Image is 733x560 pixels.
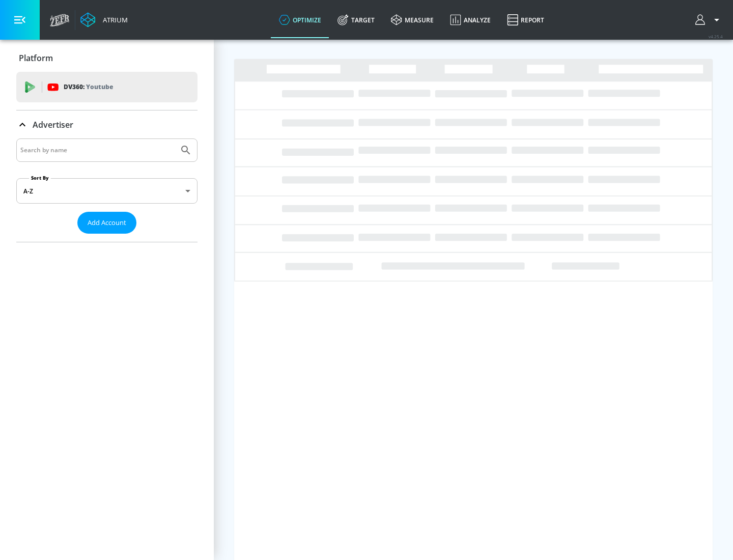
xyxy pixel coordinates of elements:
a: Atrium [80,12,128,27]
a: Target [329,2,383,38]
div: Advertiser [16,110,198,139]
a: Analyze [442,2,499,38]
span: Add Account [88,217,126,229]
p: Advertiser [33,119,73,130]
nav: list of Advertiser [16,234,198,242]
button: Add Account [77,212,136,234]
p: Youtube [86,81,113,92]
a: optimize [271,2,329,38]
div: DV360: Youtube [16,72,198,102]
p: Platform [19,52,53,64]
div: Advertiser [16,138,198,242]
p: DV360: [64,81,113,93]
div: Atrium [99,15,128,24]
div: Platform [16,44,198,72]
a: Report [499,2,552,38]
a: measure [383,2,442,38]
label: Sort By [29,175,51,181]
div: A-Z [16,178,198,204]
span: v 4.25.4 [709,34,723,39]
input: Search by name [20,144,175,157]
